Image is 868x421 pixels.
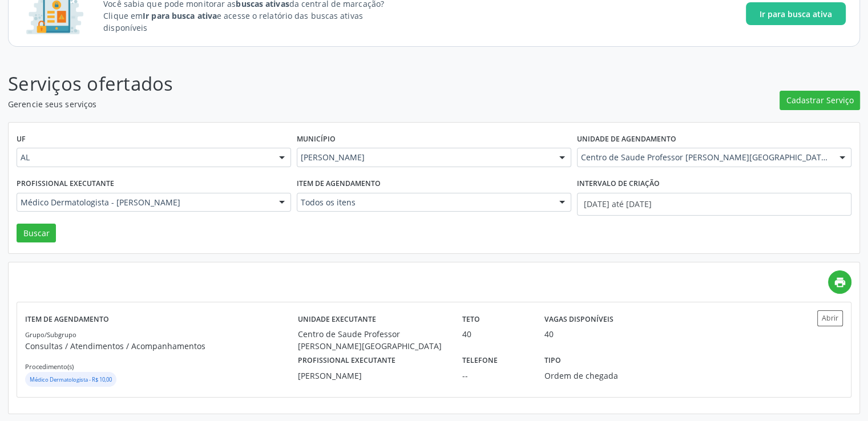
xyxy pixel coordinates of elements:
[30,376,112,383] small: Médico Dermatologista - R$ 10,00
[17,131,26,148] label: UF
[544,352,561,370] label: Tipo
[21,197,268,208] span: Médico Dermatologista - [PERSON_NAME]
[462,310,480,328] label: Teto
[462,328,528,340] div: 40
[834,276,846,289] i: print
[577,131,676,148] label: Unidade de agendamento
[828,270,851,294] a: print
[297,175,381,193] label: Item de agendamento
[143,10,217,21] strong: Ir para busca ativa
[25,330,76,339] small: Grupo/Subgrupo
[8,98,604,110] p: Gerencie seus serviços
[25,310,109,328] label: Item de agendamento
[577,175,660,193] label: Intervalo de criação
[17,175,114,193] label: Profissional executante
[298,370,446,382] div: [PERSON_NAME]
[297,131,336,148] label: Município
[21,152,268,163] span: AL
[581,152,828,163] span: Centro de Saude Professor [PERSON_NAME][GEOGRAPHIC_DATA]
[577,193,851,216] input: Selecione um intervalo
[544,370,652,382] div: Ordem de chegada
[298,310,376,328] label: Unidade executante
[301,152,548,163] span: [PERSON_NAME]
[817,310,843,326] button: Abrir
[298,328,446,352] div: Centro de Saude Professor [PERSON_NAME][GEOGRAPHIC_DATA]
[17,224,56,243] button: Buscar
[544,310,613,328] label: Vagas disponíveis
[301,197,548,208] span: Todos os itens
[786,94,854,106] span: Cadastrar Serviço
[8,70,604,98] p: Serviços ofertados
[462,352,498,370] label: Telefone
[746,2,846,25] button: Ir para busca ativa
[298,352,395,370] label: Profissional executante
[760,8,832,20] span: Ir para busca ativa
[25,362,74,371] small: Procedimento(s)
[25,340,298,352] p: Consultas / Atendimentos / Acompanhamentos
[544,328,554,340] div: 40
[780,91,860,110] button: Cadastrar Serviço
[462,370,528,382] div: --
